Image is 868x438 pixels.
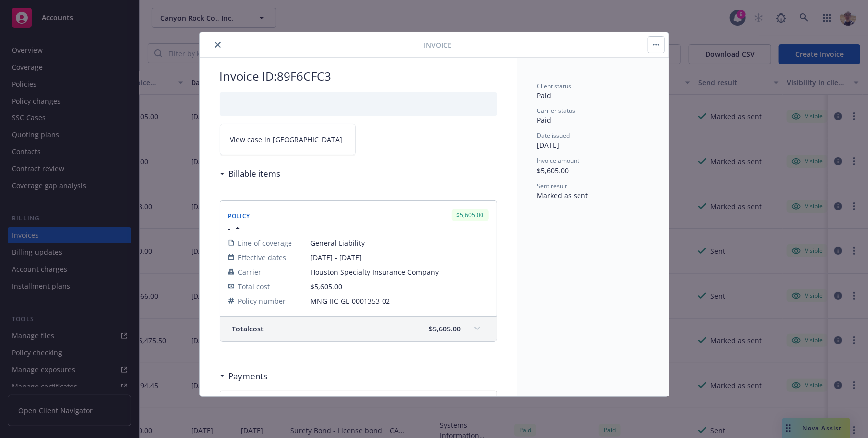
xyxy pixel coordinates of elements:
[238,267,262,277] span: Carrier
[537,166,569,175] span: $5,605.00
[452,209,489,221] div: $5,605.00
[238,296,286,306] span: Policy number
[424,40,452,50] span: Invoice
[220,370,268,383] div: Payments
[220,167,281,180] div: Billable items
[537,182,567,190] span: Sent result
[537,82,572,90] span: Client status
[311,238,489,248] span: General Liability
[229,370,268,383] h3: Payments
[230,134,343,145] span: View case in [GEOGRAPHIC_DATA]
[537,115,552,125] span: Paid
[220,68,497,84] h2: Invoice ID: 89F6CFC3
[537,107,576,115] span: Carrier status
[220,124,356,155] a: View case in [GEOGRAPHIC_DATA]
[311,282,343,291] span: $5,605.00
[229,167,281,180] h3: Billable items
[228,212,250,220] span: Policy
[220,317,497,341] div: Totalcost$5,605.00
[537,91,552,100] span: Paid
[238,252,287,263] span: Effective dates
[238,281,270,292] span: Total cost
[537,131,570,140] span: Date issued
[311,296,489,306] span: MNG-IIC-GL-0001353-02
[311,252,489,263] span: [DATE] - [DATE]
[228,223,243,234] button: -
[232,324,264,334] span: Total cost
[537,140,560,150] span: [DATE]
[311,267,489,277] span: Houston Specialty Insurance Company
[429,324,461,334] span: $5,605.00
[537,191,588,200] span: Marked as sent
[228,223,231,234] span: -
[238,238,292,248] span: Line of coverage
[537,156,579,165] span: Invoice amount
[212,39,224,51] button: close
